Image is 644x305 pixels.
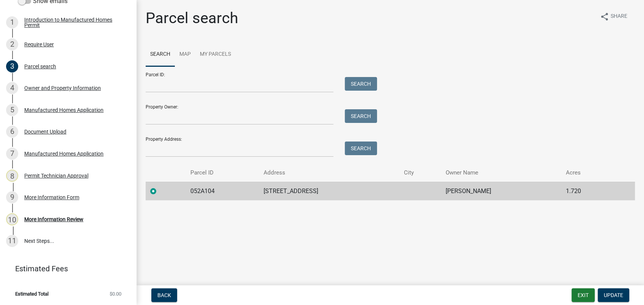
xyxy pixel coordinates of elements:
div: Owner and Property Information [24,85,101,91]
th: City [399,164,441,182]
th: Parcel ID [186,164,259,182]
span: Share [611,12,627,21]
div: 10 [6,213,18,225]
div: Require User [24,42,54,47]
div: More Information Review [24,217,83,222]
td: [STREET_ADDRESS] [259,182,399,200]
div: Manufactured Homes Application [24,107,104,113]
h1: Parcel search [146,9,238,27]
div: 8 [6,170,18,182]
div: 4 [6,82,18,94]
button: Update [598,288,629,302]
button: Search [345,109,377,123]
div: Document Upload [24,129,66,134]
button: Back [151,288,177,302]
i: share [600,12,609,21]
div: Manufactured Homes Application [24,151,104,156]
div: 3 [6,60,18,72]
div: 2 [6,38,18,50]
div: Introduction to Manufactured Homes Permit [24,17,124,28]
div: 6 [6,126,18,138]
td: 1.720 [561,182,615,200]
span: Update [604,292,623,298]
div: 9 [6,191,18,203]
th: Acres [561,164,615,182]
button: Exit [572,288,595,302]
th: Owner Name [441,164,561,182]
button: Search [345,77,377,91]
span: Back [157,292,171,298]
div: Permit Technician Approval [24,173,88,178]
div: 1 [6,16,18,28]
a: My Parcels [195,42,236,67]
button: Search [345,141,377,155]
button: shareShare [594,9,633,24]
div: 7 [6,148,18,160]
td: [PERSON_NAME] [441,182,561,200]
div: Parcel search [24,64,56,69]
div: 11 [6,235,18,247]
a: Map [175,42,195,67]
th: Address [259,164,399,182]
a: Search [146,42,175,67]
a: Estimated Fees [6,261,124,276]
div: More Information Form [24,195,79,200]
div: 5 [6,104,18,116]
span: Estimated Total [15,291,49,296]
span: $0.00 [110,291,121,296]
td: 052A104 [186,182,259,200]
